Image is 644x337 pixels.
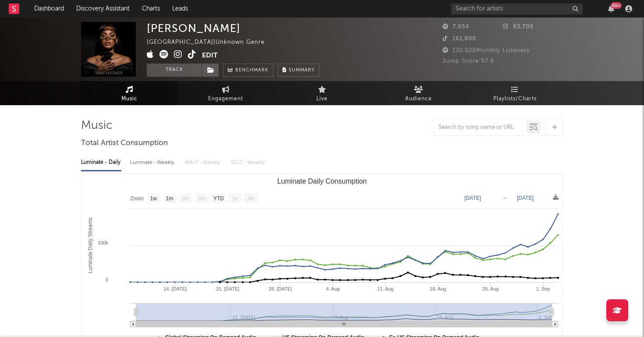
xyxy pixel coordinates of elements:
[216,286,239,291] text: 21. [DATE]
[503,24,534,30] span: 83,709
[467,81,563,105] a: Playlists/Charts
[150,195,157,202] text: 1w
[223,64,273,77] a: Benchmark
[430,286,446,291] text: 18. Aug
[147,22,241,35] div: [PERSON_NAME]
[608,5,614,12] button: 99+
[289,68,315,73] span: Summary
[434,124,527,131] input: Search by song name or URL
[451,4,583,14] input: Search for artists
[502,195,507,201] text: →
[277,177,367,185] text: Luminate Daily Consumption
[202,50,218,61] button: Edit
[166,195,173,202] text: 1m
[81,138,168,149] span: Total Artist Consumption
[442,24,469,30] span: 7,954
[405,94,432,104] span: Audience
[177,81,274,105] a: Engagement
[442,36,476,42] span: 161,800
[493,94,537,104] span: Playlists/Charts
[464,195,481,201] text: [DATE]
[316,94,328,104] span: Live
[163,286,187,291] text: 14. [DATE]
[248,195,253,202] text: All
[106,277,108,282] text: 0
[147,37,285,48] div: [GEOGRAPHIC_DATA] | Unknown Genre
[81,155,121,170] div: Luminate - Daily
[87,217,93,273] text: Luminate Daily Streams
[213,195,224,202] text: YTD
[377,286,393,291] text: 11. Aug
[98,240,108,245] text: 100k
[611,2,622,9] div: 99 +
[182,195,190,202] text: 3m
[442,58,494,64] span: Jump Score: 97.8
[278,64,319,77] button: Summary
[198,195,206,202] text: 6m
[370,81,467,105] a: Audience
[536,286,550,291] text: 1. Sep
[326,286,340,291] text: 4. Aug
[482,286,499,291] text: 25. Aug
[81,81,177,105] a: Music
[130,155,176,170] div: Luminate - Weekly
[442,48,530,53] span: 130,508 Monthly Listeners
[274,81,370,105] a: Live
[208,94,243,104] span: Engagement
[130,195,144,202] text: Zoom
[517,195,534,201] text: [DATE]
[269,286,292,291] text: 28. [DATE]
[147,64,202,77] button: Track
[121,94,138,104] span: Music
[232,195,237,202] text: 1y
[539,315,553,320] text: 1. Sep
[235,65,269,76] span: Benchmark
